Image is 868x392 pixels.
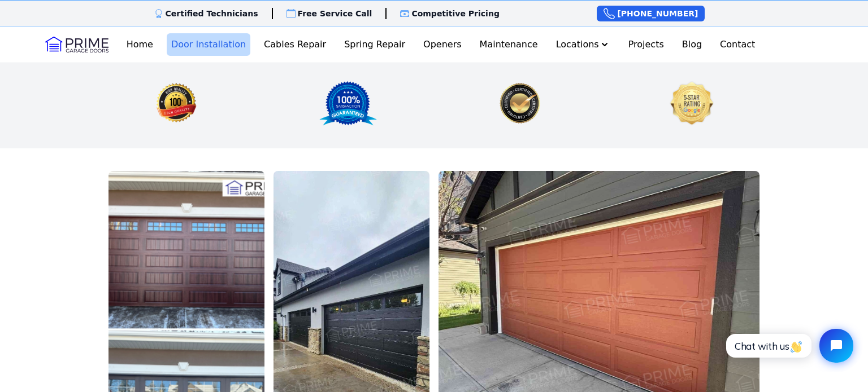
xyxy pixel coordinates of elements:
a: Projects [624,33,669,56]
img: Certified [606,81,778,126]
a: Spring Repair [340,33,410,56]
a: Home [122,33,158,56]
a: Cables Repair [259,33,331,56]
img: Certified [434,81,606,126]
p: Competitive Pricing [411,8,500,19]
a: Door Installation [167,33,250,56]
iframe: Tidio Chat [714,319,863,372]
a: Blog [678,33,706,56]
p: Free Service Call [298,8,372,19]
a: [PHONE_NUMBER] [597,6,705,21]
a: Contact [715,33,759,56]
p: Certified Technicians [166,8,258,19]
button: Locations [552,33,615,56]
a: Maintenance [475,33,542,56]
img: 100% satisfation guaranteed [262,81,434,126]
a: Openers [419,33,466,56]
img: Logo [45,36,108,54]
img: 100% satisfation guaranteed [90,81,262,126]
